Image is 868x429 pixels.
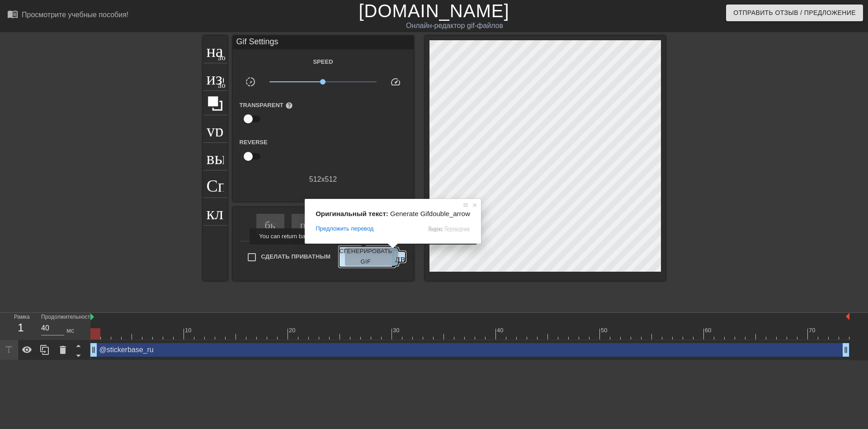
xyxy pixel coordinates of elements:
ya-tr-span: добавить_круг [218,52,270,60]
img: bound-end.png [846,313,849,320]
ya-tr-span: Справка [207,174,267,192]
div: 10 [185,326,193,335]
div: 30 [393,326,401,335]
ya-tr-span: menu_book_бук меню [7,9,73,19]
span: slow_motion_video [245,76,256,87]
ya-tr-span: Сгенерировать GIF [339,246,392,267]
span: help [285,102,293,109]
div: 512 x 512 [233,174,414,185]
ya-tr-span: двойная стрелка [395,251,470,262]
button: Сгенерировать GIF [345,248,398,266]
a: [DOMAIN_NAME] [359,1,509,21]
ya-tr-span: Продолжительность [41,314,93,320]
ya-tr-span: мс [66,327,74,334]
span: Generate Gifdouble_arrow [390,210,470,217]
label: Transparent [240,101,293,110]
ya-tr-span: добавить_круг [218,80,270,88]
ya-tr-span: быстрый поворот [265,218,346,229]
ya-tr-span: пропускать ранее [300,218,381,229]
a: Просмотрите учебные пособия! [7,9,128,23]
ya-tr-span: выбор_размера_фото_большой [207,147,461,164]
div: Gif Settings [233,36,414,49]
ya-tr-span: Сделать Приватным [261,253,331,260]
ya-tr-span: клавиатура [207,202,288,219]
div: 20 [289,326,297,335]
ya-tr-span: Рамка [14,314,30,320]
div: 50 [601,326,609,335]
span: drag_handle - ручка перетаскивания [841,345,850,354]
div: 70 [809,326,817,335]
ya-tr-span: урожай [207,119,261,137]
ya-tr-span: Отправить Отзыв / Предложение [733,7,856,19]
label: Speed [313,57,333,66]
span: speed [390,76,401,87]
span: Предложить перевод [316,225,373,233]
ya-tr-span: Просмотрите учебные пособия! [22,11,128,19]
span: Оригинальный текст: [316,210,388,217]
ya-tr-span: изображение [207,67,301,85]
div: 1 [14,320,28,336]
ya-tr-span: Онлайн-редактор gif-файлов [406,22,503,29]
div: 60 [705,326,713,335]
div: 40 [497,326,505,335]
label: Reverse [240,138,268,147]
ya-tr-span: название [207,40,272,57]
button: Отправить Отзыв / Предложение [726,5,863,21]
